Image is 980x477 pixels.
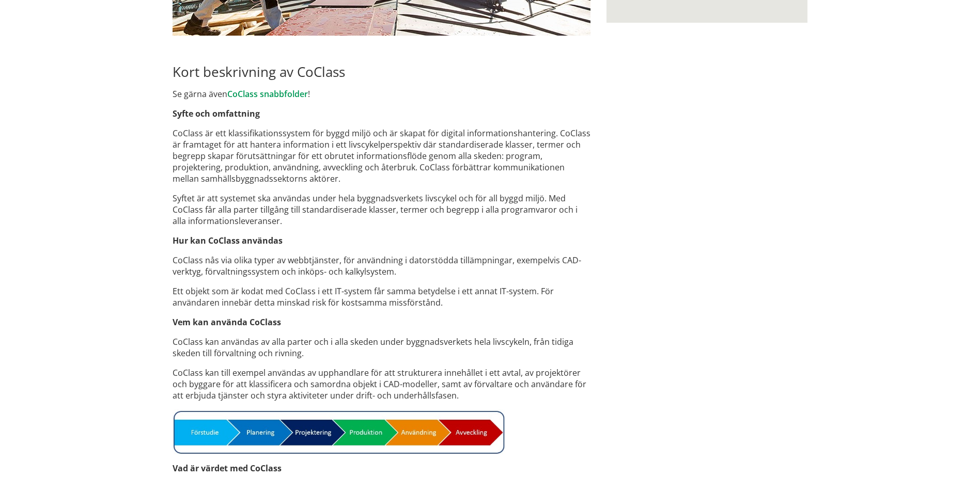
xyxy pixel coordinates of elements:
p: Se gärna även ! [173,88,590,100]
img: Skede_ProcessbildCoClass.jpg [173,409,505,454]
strong: Vem kan använda CoClass [173,316,281,328]
a: CoClass snabbfolder [227,88,308,100]
strong: Syfte och omfattning [173,108,260,119]
p: CoClass kan till exempel användas av upphandlare för att strukturera innehållet i ett avtal, av p... [173,367,590,401]
strong: Vad är värdet med CoClass [173,463,282,474]
h2: Kort beskrivning av CoClass [173,63,590,80]
strong: Hur kan CoClass användas [173,235,283,246]
p: Syftet är att systemet ska användas under hela byggnadsverkets livscykel och för all byggd miljö.... [173,193,590,227]
p: CoClass nås via olika typer av webbtjänster, för användning i datorstödda tillämpningar, exempelv... [173,255,590,277]
p: Ett objekt som är kodat med CoClass i ett IT-system får samma betydelse i ett annat IT-system. Fö... [173,285,590,308]
p: CoClass är ett klassifikationssystem för byggd miljö och är skapat för digital informationshanter... [173,128,590,184]
p: CoClass kan användas av alla parter och i alla skeden under byggnadsverkets hela livscykeln, från... [173,336,590,359]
